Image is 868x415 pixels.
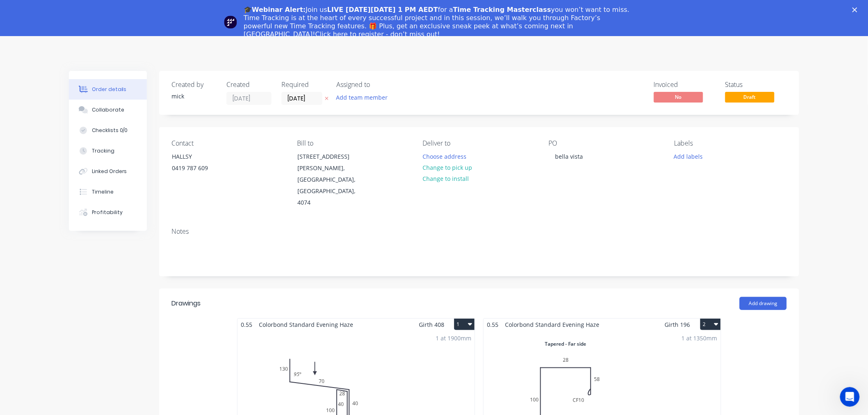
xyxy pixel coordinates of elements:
span: 0.55 [238,319,256,331]
div: bella vista [548,150,589,162]
div: Status [725,81,787,89]
span: Draft [725,92,774,102]
div: [STREET_ADDRESS][PERSON_NAME], [GEOGRAPHIC_DATA], [GEOGRAPHIC_DATA], 4074 [290,150,372,209]
button: Order details [69,79,147,100]
div: Checklists 0/0 [92,127,128,134]
b: 🎓Webinar Alert: [244,6,306,14]
b: LIVE [DATE][DATE] 1 PM AEDT [327,6,438,14]
button: Choose address [418,150,471,162]
div: mick [171,92,217,100]
button: Add team member [336,92,392,103]
div: Created by [171,81,217,89]
span: Colorbond Standard Evening Haze [502,319,603,331]
div: Collaborate [92,106,124,114]
img: Profile image for Team [224,16,237,29]
div: 0419 787 609 [172,162,240,174]
div: PO [548,139,661,147]
iframe: Intercom live chat [840,387,860,407]
div: Drawings [171,299,201,308]
button: Linked Orders [69,161,147,182]
div: Join us for a you won’t want to miss. Time Tracking is at the heart of every successful project a... [244,6,631,39]
button: Add labels [669,150,707,162]
div: Profitability [92,209,123,216]
span: Girth 196 [665,319,690,331]
div: Invoiced [654,81,715,89]
button: Profitability [69,202,147,223]
div: Notes [171,228,787,235]
div: 1 at 1900mm [436,334,471,342]
div: Contact [171,139,284,147]
button: Add team member [332,92,392,103]
div: Order details [92,86,127,93]
button: Change to pick up [418,162,477,173]
button: Change to install [418,173,473,184]
a: Click here to register - don’t miss out! [315,30,440,38]
button: 2 [700,319,721,330]
div: Bill to [297,139,409,147]
div: Created [226,81,272,89]
button: Timeline [69,182,147,202]
div: [PERSON_NAME], [GEOGRAPHIC_DATA], [GEOGRAPHIC_DATA], 4074 [297,162,365,208]
div: Timeline [92,188,114,196]
span: Colorbond Standard Evening Haze [256,319,356,331]
div: 1 at 1350mm [682,334,717,342]
div: Deliver to [423,139,535,147]
button: 1 [454,319,475,330]
span: 0.55 [484,319,502,331]
div: Assigned to [336,81,418,89]
div: [STREET_ADDRESS] [297,151,365,162]
div: Close [852,7,861,12]
b: Time Tracking Masterclass [453,6,551,14]
button: Tracking [69,141,147,161]
span: Girth 408 [419,319,444,331]
button: Add drawing [740,297,787,310]
div: HALLSY [172,151,240,162]
div: Tracking [92,147,114,155]
div: Labels [674,139,787,147]
div: HALLSY0419 787 609 [165,150,247,177]
div: Linked Orders [92,168,127,175]
span: No [654,92,703,102]
div: Required [281,81,327,89]
button: Collaborate [69,100,147,120]
button: Checklists 0/0 [69,120,147,141]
